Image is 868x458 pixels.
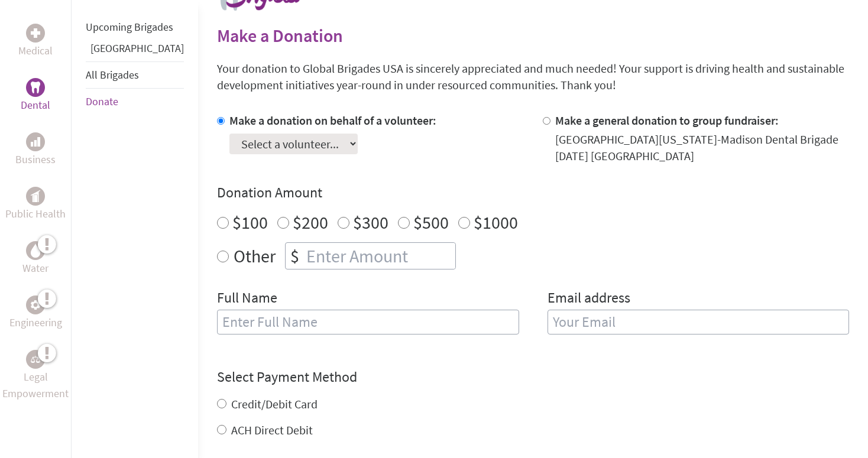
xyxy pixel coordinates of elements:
a: MedicalMedical [18,24,53,59]
a: Donate [86,95,118,108]
div: [GEOGRAPHIC_DATA][US_STATE]-Madison Dental Brigade [DATE] [GEOGRAPHIC_DATA] [555,131,850,164]
li: All Brigades [86,61,184,89]
input: Enter Amount [304,243,455,269]
img: Water [31,243,40,257]
label: Make a donation on behalf of a volunteer: [229,113,436,128]
h4: Select Payment Method [217,368,849,386]
img: Dental [31,82,40,93]
div: Legal Empowerment [26,350,45,369]
div: $ [286,243,304,269]
a: BusinessBusiness [15,132,56,168]
li: Guatemala [86,40,184,61]
label: Other [234,242,276,269]
img: Public Health [31,190,40,202]
a: EngineeringEngineering [9,295,62,331]
p: Legal Empowerment [2,369,69,402]
label: $100 [232,211,268,233]
a: WaterWater [22,241,48,277]
label: $1000 [474,211,518,233]
img: Engineering [31,300,40,310]
p: Your donation to Global Brigades USA is sincerely appreciated and much needed! Your support is dr... [217,60,849,93]
p: Business [15,151,56,168]
h4: Donation Amount [217,183,849,202]
a: Upcoming Brigades [86,20,173,34]
a: Legal EmpowermentLegal Empowerment [2,350,69,402]
div: Water [26,241,45,260]
div: Dental [26,78,45,97]
p: Water [22,260,48,277]
img: Business [31,137,40,147]
h2: Make a Donation [217,25,849,46]
p: Medical [18,43,53,59]
label: Email address [548,288,630,310]
label: Credit/Debit Card [231,397,318,411]
a: All Brigades [86,68,139,82]
input: Enter Full Name [217,310,519,334]
li: Upcoming Brigades [86,14,184,40]
input: Your Email [548,310,850,334]
div: Medical [26,24,45,43]
label: $300 [353,211,388,233]
label: Make a general donation to group fundraiser: [555,113,779,128]
label: Full Name [217,288,277,310]
div: Engineering [26,295,45,314]
a: [GEOGRAPHIC_DATA] [90,41,184,55]
a: Public HealthPublic Health [5,187,66,222]
img: Legal Empowerment [31,356,40,363]
img: Medical [31,28,40,38]
p: Engineering [9,314,62,331]
p: Public Health [5,206,66,222]
label: ACH Direct Debit [231,423,313,437]
div: Business [26,132,45,151]
div: Public Health [26,187,45,206]
label: $200 [293,211,328,233]
a: DentalDental [21,78,50,113]
li: Donate [86,89,184,115]
label: $500 [413,211,449,233]
p: Dental [21,97,50,113]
